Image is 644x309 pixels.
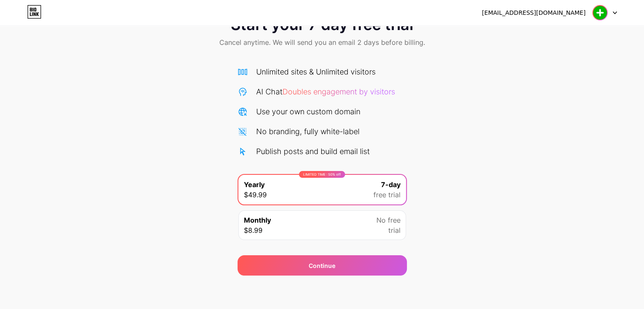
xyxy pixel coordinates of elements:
[299,171,345,178] div: LIMITED TIME : 50% off
[282,87,395,96] span: Doubles engagement by visitors
[244,190,267,200] span: $49.99
[256,126,359,137] div: No branding, fully white-label
[219,37,425,47] span: Cancel anytime. We will send you an email 2 days before billing.
[376,215,401,225] span: No free
[381,179,401,190] span: 7-day
[256,66,376,77] div: Unlimited sites & Unlimited visitors
[244,225,263,235] span: $8.99
[256,86,395,97] div: AI Chat
[256,146,370,157] div: Publish posts and build email list
[231,16,413,33] span: Start your 7 day free trial
[309,261,335,270] span: Continue
[244,179,265,190] span: Yearly
[373,190,401,200] span: free trial
[482,8,586,17] div: [EMAIL_ADDRESS][DOMAIN_NAME]
[388,225,401,235] span: trial
[244,215,271,225] span: Monthly
[592,5,608,21] img: alexcrisitian
[256,106,360,117] div: Use your own custom domain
